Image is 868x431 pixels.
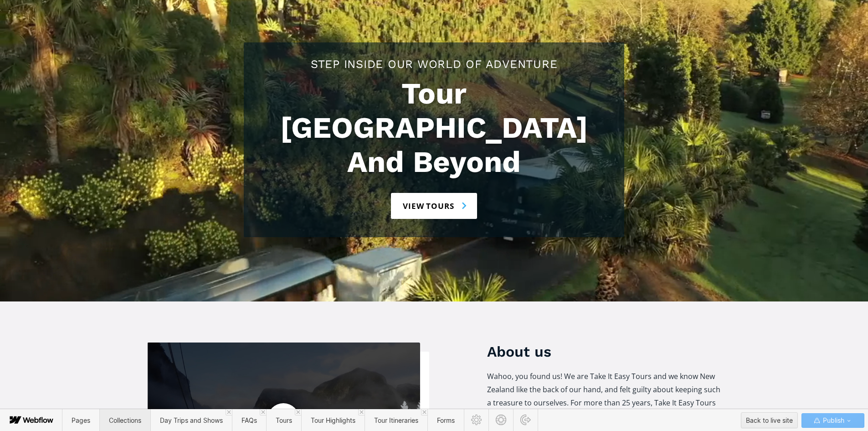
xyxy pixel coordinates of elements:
[109,416,141,424] span: Collections
[487,343,721,361] h3: About us
[391,193,477,219] a: View tours
[260,409,266,415] a: Close 'FAQs' tab
[421,409,427,415] a: Close 'Tour Itineraries' tab
[437,416,455,424] span: Forms
[226,409,232,415] a: Close 'Day Trips and Shows' tab
[741,412,798,428] button: Back to live site
[253,77,615,179] h1: Tour [GEOGRAPHIC_DATA] And Beyond
[276,416,292,424] span: Tours
[253,56,615,72] h2: Step Inside Our World Of Adventure
[295,409,301,415] a: Close 'Tours' tab
[821,414,844,427] span: Publish
[160,416,223,424] span: Day Trips and Shows
[72,416,90,424] span: Pages
[241,416,257,424] span: FAQs
[374,416,418,424] span: Tour Itineraries
[358,409,365,415] a: Close 'Tour Highlights' tab
[746,414,793,427] div: Back to live site
[311,416,355,424] span: Tour Highlights
[801,413,864,428] button: Publish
